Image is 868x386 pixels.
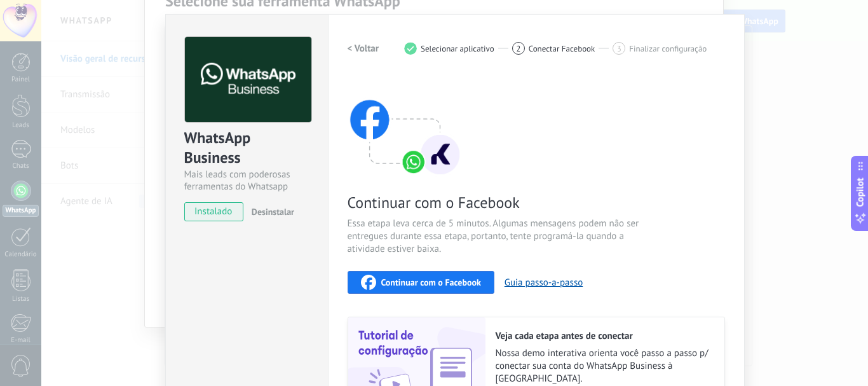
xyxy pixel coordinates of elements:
[348,75,462,177] img: connect with facebook
[617,43,621,54] span: 3
[529,44,595,53] span: Conectar Facebook
[516,43,520,54] span: 2
[381,278,481,287] span: Continuar com o Facebook
[496,330,712,342] h2: Veja cada etapa antes de conectar
[348,271,494,294] button: Continuar com o Facebook
[184,169,309,193] div: Mais leads com poderosas ferramentas do Whatsapp
[348,193,650,212] span: Continuar com o Facebook
[496,347,712,385] span: Nossa demo interativa orienta você passo a passo p/ conectar sua conta do WhatsApp Business à [GE...
[184,128,309,169] div: WhatsApp Business
[252,206,294,217] span: Desinstalar
[629,44,707,53] span: Finalizar configuração
[505,277,583,289] button: Guia passo-a-passo
[348,217,650,256] span: Essa etapa leva cerca de 5 minutos. Algumas mensagens podem não ser entregues durante essa etapa,...
[247,202,294,221] button: Desinstalar
[421,44,494,53] span: Selecionar aplicativo
[185,202,243,221] span: instalado
[348,37,379,60] button: < Voltar
[348,43,379,55] h2: < Voltar
[185,37,311,123] img: logo_main.png
[854,177,867,207] span: Copilot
